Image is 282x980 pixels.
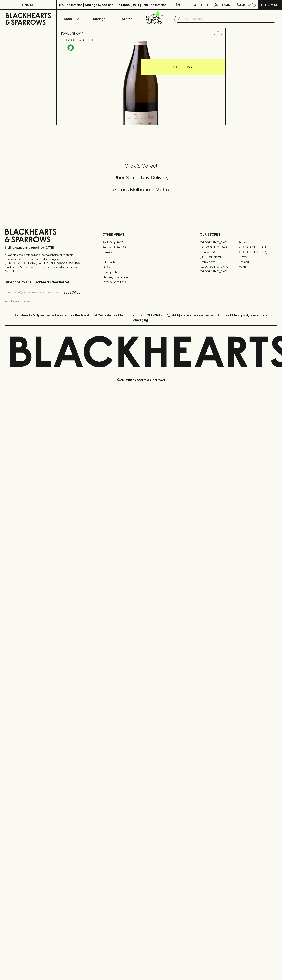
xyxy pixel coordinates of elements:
p: Sibling owned and run since [DATE] [5,246,82,250]
a: Fitzroy North [200,259,238,264]
a: HOME [60,32,69,35]
a: [GEOGRAPHIC_DATA] [200,264,238,269]
p: Shop [64,16,72,21]
h5: Uber Same-Day Delivery [5,174,277,181]
a: [PERSON_NAME] [200,254,238,259]
p: OUR STORES [200,232,277,237]
a: Careers [102,250,180,255]
img: Organic [67,44,74,51]
a: SHOP [72,32,81,35]
a: FAQ's [102,265,180,270]
a: Gift Cards [102,260,180,265]
p: SUBSCRIBE [63,290,80,295]
img: 40629.png [57,41,225,125]
p: We will never spam you [5,299,82,303]
button: SUBSCRIBE [62,288,82,297]
p: Subscribe to The Blackhearts Newsletter [5,280,82,285]
h5: Across Melbourne Metro [5,186,277,193]
a: Brunswick West [200,250,238,254]
input: Try "Pinot noir" [184,16,274,22]
p: ADD TO CART [173,65,194,69]
a: Business & Bulk Gifting [102,245,180,250]
p: Blackhearts & Sparrows acknowledges the traditional Custodians of land throughout [GEOGRAPHIC_DAT... [8,313,274,322]
p: Wishlist [194,2,209,7]
p: It is against the law to sell or supply alcohol to, or to obtain alcohol on behalf of a person un... [5,253,82,273]
button: Add to wishlist [212,29,224,40]
a: Contact Us [102,255,180,260]
p: Stores [122,16,132,21]
p: FIND US [22,2,34,7]
a: Organic [66,43,75,52]
p: Tastings [92,16,105,21]
a: Prahran [238,264,277,269]
a: [GEOGRAPHIC_DATA] [200,269,238,274]
a: Tastings [85,10,113,28]
a: [GEOGRAPHIC_DATA] [200,240,238,245]
button: Add to wishlist [66,38,93,42]
h5: Click & Collect [5,163,277,169]
a: [GEOGRAPHIC_DATA] [238,245,277,250]
a: Fitzroy [238,254,277,259]
a: Braddon [238,240,277,245]
a: [GEOGRAPHIC_DATA] [200,245,238,250]
a: Privacy Policy [102,270,180,275]
a: Terms & Conditions [102,280,180,285]
a: Stores [113,10,141,28]
strong: Liquor License #32064953 [44,261,81,265]
p: 0 [253,4,255,6]
a: Shipping Information [102,275,180,279]
a: [GEOGRAPHIC_DATA] [238,250,277,254]
div: Call to action block [5,146,277,214]
button: ADD TO CART [141,59,225,75]
a: Bottle Drop FAQ's [102,240,180,245]
button: Shop [57,10,85,28]
p: Login [220,2,230,7]
a: Geelong [238,259,277,264]
p: $0.00 [237,2,246,7]
p: Checkout [261,2,279,7]
p: OTHER AREAS [102,232,180,237]
input: e.g. jane@blackheartsandsparrows.com.au [8,289,62,296]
